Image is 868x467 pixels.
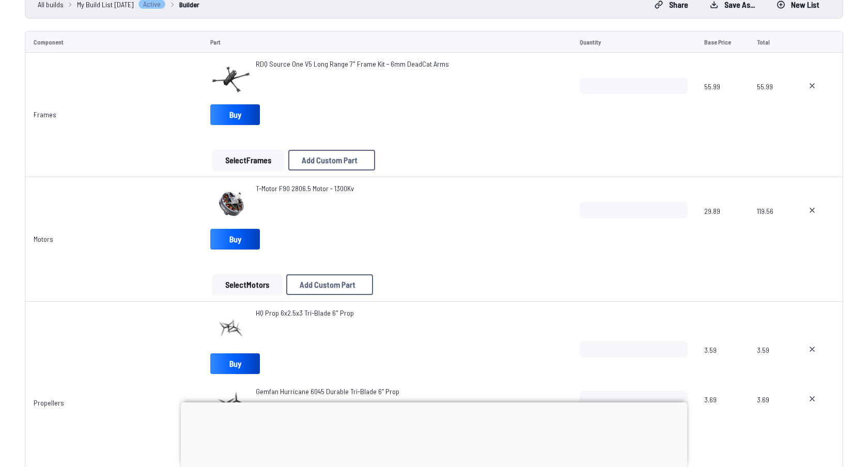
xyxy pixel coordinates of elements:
[757,202,783,252] span: 119.56
[704,341,740,391] span: 3.59
[286,274,373,295] button: Add Custom Part
[704,391,740,440] span: 3.69
[704,77,740,127] span: 55.99
[757,341,783,391] span: 3.59
[256,183,354,194] a: T-Motor F90 2806.5 Motor - 1300Kv
[202,31,571,53] td: Part
[302,156,358,164] span: Add Custom Part
[256,59,449,69] a: RDQ Source One V5 Long Range 7" Frame Kit - 6mm DeadCat Arms
[696,31,749,53] td: Base Price
[210,104,260,125] a: Buy
[256,308,354,318] a: HQ Prop 6x2.5x3 Tri-Blade 6" Prop
[288,150,375,170] button: Add Custom Part
[749,31,791,53] td: Total
[256,184,354,193] span: T-Motor F90 2806.5 Motor - 1300Kv
[210,353,260,374] a: Buy
[300,281,355,289] span: Add Custom Part
[210,150,286,170] a: SelectFrames
[757,77,783,127] span: 55.99
[181,402,687,464] iframe: Advertisement
[212,150,284,170] button: SelectFrames
[34,398,64,407] a: Propellers
[704,202,740,252] span: 29.89
[34,110,56,119] a: Frames
[210,386,252,428] img: image
[25,31,202,53] td: Component
[210,308,252,349] img: image
[210,183,252,225] img: image
[571,31,696,53] td: Quantity
[757,391,783,440] span: 3.69
[34,235,53,243] a: Motors
[256,308,354,317] span: HQ Prop 6x2.5x3 Tri-Blade 6" Prop
[256,386,399,397] a: Gemfan Hurricane 6045 Durable Tri-Blade 6″ Prop
[210,274,284,295] a: SelectMotors
[212,274,282,295] button: SelectMotors
[256,387,399,396] span: Gemfan Hurricane 6045 Durable Tri-Blade 6″ Prop
[210,59,252,100] img: image
[210,229,260,250] a: Buy
[256,59,449,68] span: RDQ Source One V5 Long Range 7" Frame Kit - 6mm DeadCat Arms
